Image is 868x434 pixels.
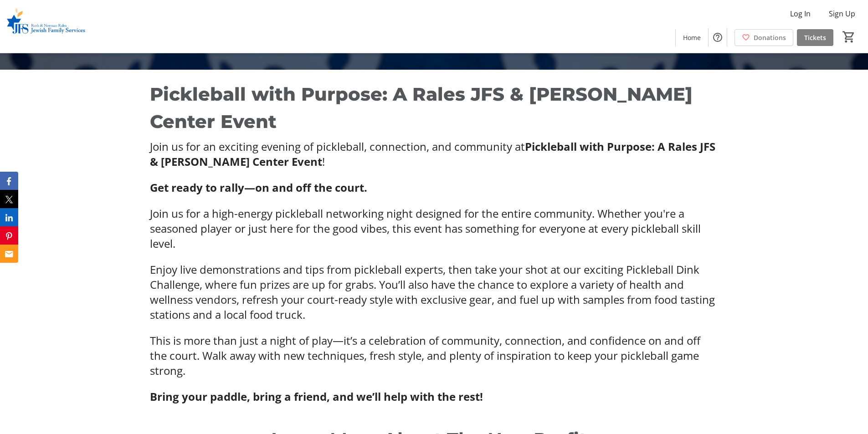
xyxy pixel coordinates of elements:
strong: Get ready to rally—on and off the court. [150,180,367,195]
span: Home [683,33,701,42]
button: Log In [783,6,818,21]
span: Log In [790,8,811,19]
span: Join us for an exciting evening of pickleball, connection, and community at [150,139,525,154]
span: Tickets [804,33,826,42]
button: Cart [841,29,857,45]
span: ! [322,154,325,169]
span: Donations [754,33,786,42]
button: Help [709,28,727,46]
span: Enjoy live demonstrations and tips from pickleball experts, then take your shot at our exciting P... [150,262,715,322]
strong: Pickleball with Purpose: A Rales JFS & [PERSON_NAME] Center Event [150,139,715,169]
span: Join us for a high-energy pickleball networking night designed for the entire community. Whether ... [150,206,701,251]
img: Ruth & Norman Rales Jewish Family Services's Logo [5,4,87,49]
span: This is more than just a night of play—it’s a celebration of community, connection, and confidenc... [150,333,700,378]
button: Sign Up [822,6,863,21]
a: Donations [734,29,793,46]
span: Sign Up [829,8,855,19]
strong: Bring your paddle, bring a friend, and we’ll help with the rest! [150,389,483,404]
strong: Pickleball with Purpose: A Rales JFS & [PERSON_NAME] Center Event [150,83,693,133]
a: Tickets [797,29,833,46]
a: Home [676,29,708,46]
